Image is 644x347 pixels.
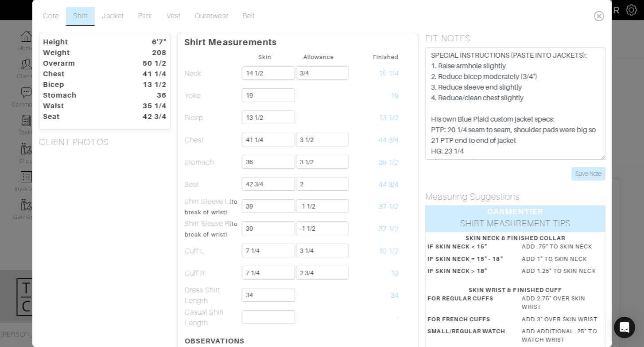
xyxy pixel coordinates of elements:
td: Chest [184,129,238,151]
dt: 35 1/4 [128,101,173,111]
dt: Weight [36,47,128,58]
td: Cuff L [184,240,238,262]
dt: Stomach [36,90,128,101]
span: 15 1/4 [379,70,399,78]
dt: 42 3/4 [128,111,173,122]
small: Skin [258,54,271,60]
h5: FIT NOTES [425,33,605,43]
a: Belt [235,7,262,26]
input: Save Note [571,167,605,181]
textarea: SPECIAL INSTRUCTIONS (PASTE INTO JACKETS): 1. Raise armhole slightly 2. Reduce bicep moderately (... [425,47,605,160]
a: Vest [159,7,188,26]
a: Shirt [66,7,95,26]
span: 39 1/2 [379,158,399,166]
small: Finished [373,54,399,60]
div: Open Intercom Messenger [614,317,635,338]
span: 19 [391,92,399,100]
a: Core [36,7,66,26]
dt: 208 [128,47,173,58]
a: Jacket [95,7,131,26]
dt: 13 1/2 [128,79,173,90]
h5: Measuring Suggestions [425,191,605,202]
a: Outerwear [188,7,235,26]
dt: Chest [36,69,128,79]
dt: 6'7" [128,37,173,47]
td: Shirt Sleeve R [184,218,238,240]
td: Neck [184,63,238,85]
dt: IF SKIN NECK > 18" [421,267,515,279]
td: Seat [184,173,238,196]
span: 37 1/2 [379,203,399,211]
td: Yoke [184,85,238,107]
dd: ADD ADDITIONAL .25" TO WATCH WRIST [515,327,609,344]
dt: Waist [36,101,128,111]
a: Pant [131,7,159,26]
dt: IF SKIN NECK = 15" - 18" [421,255,515,267]
td: Casual Shirt Length [184,307,238,329]
dt: Height [36,37,128,47]
dt: Bicep [36,79,128,90]
div: SHIRT MEASUREMENT TIPS [426,217,605,232]
div: SKIN WRIST & FINISHED CUFF [427,286,603,294]
span: 44 3/4 [379,136,399,144]
h5: CLIENT PHOTOS [39,137,171,147]
dt: Seat [36,111,128,122]
span: 13 1/2 [379,114,399,122]
td: Bicep [184,107,238,129]
td: Dress Shirt Length [184,284,238,307]
span: 34 [391,292,399,300]
dt: 36 [128,90,173,101]
small: Allowance [303,54,334,60]
span: 10 1/2 [379,247,399,255]
span: 44 3/4 [379,181,399,189]
dd: ADD 1" TO SKIN NECK [515,255,609,263]
span: 10 [391,269,399,277]
div: SKIN NECK & FINISHED COLLAR [427,234,603,242]
dt: IF SKIN NECK < 15" [421,242,515,254]
dt: 50 1/2 [128,58,173,69]
span: 37 1/2 [379,225,399,233]
td: Cuff R [184,262,238,284]
div: GARMENTIER [426,206,605,217]
dt: Overarm [36,58,128,69]
span: - [396,314,399,322]
dd: ADD .75" TO SKIN NECK [515,242,609,251]
p: Shirt Measurements [184,33,411,47]
dt: FOR REGULAR CUFFS [421,294,515,315]
dt: FOR FRENCH CUFFS [421,315,515,327]
dt: 41 1/4 [128,69,173,79]
td: Shirt Sleeve L [184,196,238,218]
td: Stomach [184,151,238,173]
dd: ADD 2.75" OVER SKIN WRIST [515,294,609,311]
dd: ADD 1.25" TO SKIN NECK [515,267,609,275]
dd: ADD 3" OVER SKIN WRIST [515,315,609,323]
